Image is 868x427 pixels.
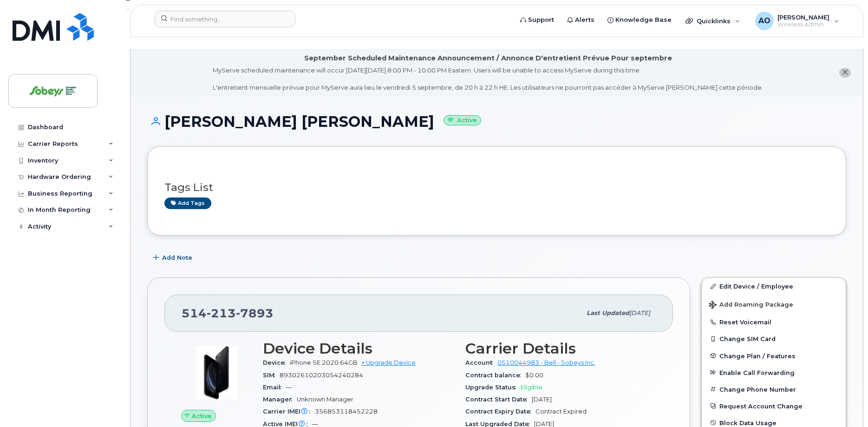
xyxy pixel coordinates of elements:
[702,381,846,398] button: Change Phone Number
[263,408,315,415] span: Carrier IMEI
[719,369,795,376] span: Enable Call Forwarding
[535,408,587,415] span: Contract Expired
[263,359,290,366] span: Device
[465,396,532,403] span: Contract Start Date
[465,408,535,415] span: Contract Expiry Date
[290,359,358,366] span: iPhone SE 2020 64GB
[286,384,292,391] span: —
[532,396,552,403] span: [DATE]
[189,345,244,401] img: image20231002-3703462-2fle3a.jpeg
[702,295,846,314] button: Add Roaming Package
[444,115,481,126] small: Active
[465,372,525,379] span: Contract balance
[465,359,497,366] span: Account
[702,314,846,330] button: Reset Voicemail
[263,396,297,403] span: Manager
[497,359,595,366] a: 0510044983 - Bell - Sobeys Inc.
[719,352,796,359] span: Change Plan / Features
[702,348,846,364] button: Change Plan / Features
[709,301,793,310] span: Add Roaming Package
[521,384,542,391] span: Eligible
[182,306,274,320] span: 514
[525,372,543,379] span: $0.00
[839,68,851,78] button: close notification
[263,384,286,391] span: Email
[164,182,829,193] h3: Tags List
[304,53,672,63] div: September Scheduled Maintenance Announcement / Annonce D'entretient Prévue Pour septembre
[361,359,416,366] a: + Upgrade Device
[702,398,846,414] button: Request Account Change
[147,250,200,266] button: Add Note
[164,197,211,209] a: Add tags
[147,113,846,130] h1: [PERSON_NAME] [PERSON_NAME]
[465,340,657,357] h3: Carrier Details
[297,396,353,403] span: Unknown Manager
[213,66,763,92] div: MyServe scheduled maintenance will occur [DATE][DATE] 8:00 PM - 10:00 PM Eastern. Users will be u...
[162,253,192,262] span: Add Note
[702,330,846,347] button: Change SIM Card
[263,372,280,379] span: SIM
[702,278,846,295] a: Edit Device / Employee
[315,408,378,415] span: 356853118452228
[192,412,212,420] span: Active
[629,309,650,316] span: [DATE]
[280,372,363,379] span: 89302610203054240284
[465,384,521,391] span: Upgrade Status
[207,306,236,320] span: 213
[263,340,454,357] h3: Device Details
[702,364,846,381] button: Enable Call Forwarding
[587,309,629,316] span: Last updated
[236,306,274,320] span: 7893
